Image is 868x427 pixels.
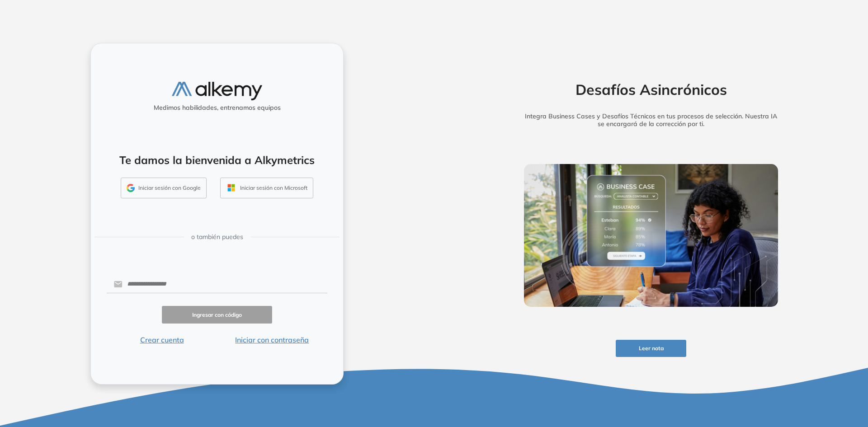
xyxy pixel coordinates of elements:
button: Iniciar con contraseña [217,334,327,345]
img: logo-alkemy [172,82,262,100]
h4: Te damos la bienvenida a Alkymetrics [103,154,331,167]
h2: Desafíos Asincrónicos [510,81,792,98]
img: GMAIL_ICON [127,184,135,192]
h5: Integra Business Cases y Desafíos Técnicos en tus procesos de selección. Nuestra IA se encargará ... [510,113,792,128]
button: Iniciar sesión con Google [121,178,207,198]
button: Ingresar con código [162,306,272,324]
button: Iniciar sesión con Microsoft [220,178,313,198]
span: o también puedes [191,232,243,242]
button: Leer nota [616,340,686,357]
img: img-more-info [524,164,778,307]
div: Widget de chat [705,322,868,427]
button: Crear cuenta [107,334,217,345]
iframe: Chat Widget [705,322,868,427]
img: OUTLOOK_ICON [226,183,236,193]
h5: Medimos habilidades, entrenamos equipos [94,104,340,112]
